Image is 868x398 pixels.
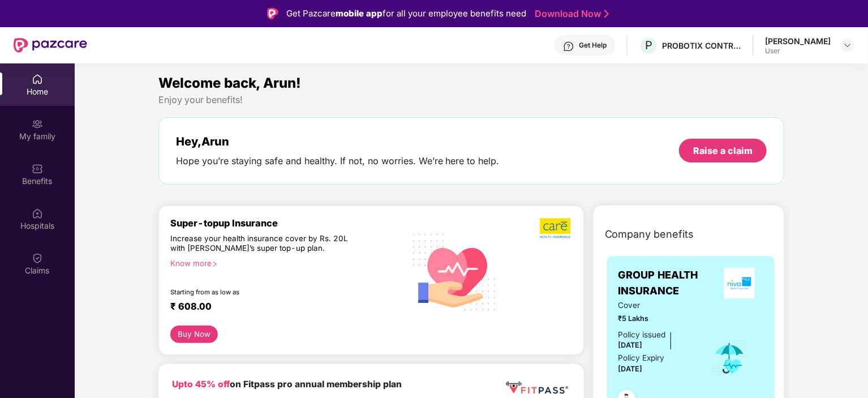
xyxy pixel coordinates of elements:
div: Super-topup Insurance [170,217,405,229]
div: Hope you’re staying safe and healthy. If not, no worries. We’re here to help. [176,155,500,167]
div: Enjoy your benefits! [158,94,785,106]
img: b5dec4f62d2307b9de63beb79f102df3.png [540,217,572,239]
div: PROBOTIX CONTROL SYSTEM INDIA PRIVATE LIMITED [662,40,741,51]
img: svg+xml;base64,PHN2ZyBpZD0iSG9tZSIgeG1sbnM9Imh0dHA6Ly93d3cudzMub3JnLzIwMDAvc3ZnIiB3aWR0aD0iMjAiIG... [32,74,43,85]
img: svg+xml;base64,PHN2ZyBpZD0iQmVuZWZpdHMiIHhtbG5zPSJodHRwOi8vd3d3LnczLm9yZy8yMDAwL3N2ZyIgd2lkdGg9Ij... [32,163,43,174]
img: svg+xml;base64,PHN2ZyBpZD0iSGVscC0zMngzMiIgeG1sbnM9Imh0dHA6Ly93d3cudzMub3JnLzIwMDAvc3ZnIiB3aWR0aD... [563,41,574,52]
div: Increase your health insurance cover by Rs. 20L with [PERSON_NAME]’s super top-up plan. [170,234,356,254]
b: on Fitpass pro annual membership plan [172,379,402,390]
a: Download Now [535,8,605,20]
span: [DATE] [618,365,643,373]
img: svg+xml;base64,PHN2ZyB3aWR0aD0iMjAiIGhlaWdodD0iMjAiIHZpZXdCb3g9IjAgMCAyMCAyMCIgZmlsbD0ibm9uZSIgeG... [32,118,43,130]
img: New Pazcare Logo [14,38,87,53]
div: ₹ 608.00 [170,301,393,314]
img: svg+xml;base64,PHN2ZyBpZD0iSG9zcGl0YWxzIiB4bWxucz0iaHR0cDovL3d3dy53My5vcmcvMjAwMC9zdmciIHdpZHRoPS... [32,208,43,219]
strong: mobile app [336,8,383,19]
span: ₹5 Lakhs [618,313,696,324]
b: Upto 45% off [172,379,230,390]
span: Company benefits [605,226,694,242]
div: Get Help [579,41,607,50]
span: GROUP HEALTH INSURANCE [618,267,716,299]
div: Policy issued [618,329,666,341]
div: Starting from as low as [170,288,356,296]
img: insurerLogo [724,268,755,298]
div: User [765,46,831,55]
img: Stroke [604,8,609,20]
div: Policy Expiry [618,352,665,364]
div: Raise a claim [693,144,753,157]
span: right [212,261,218,267]
img: svg+xml;base64,PHN2ZyB4bWxucz0iaHR0cDovL3d3dy53My5vcmcvMjAwMC9zdmciIHhtbG5zOnhsaW5rPSJodHRwOi8vd3... [405,220,505,323]
span: [DATE] [618,341,643,349]
span: Welcome back, Arun! [158,75,301,91]
div: Get Pazcare for all your employee benefits need [286,7,526,20]
img: Logo [267,8,278,19]
img: svg+xml;base64,PHN2ZyBpZD0iRHJvcGRvd24tMzJ4MzIiIHhtbG5zPSJodHRwOi8vd3d3LnczLm9yZy8yMDAwL3N2ZyIgd2... [843,41,852,50]
div: Know more [170,259,398,267]
span: P [645,38,652,52]
div: Hey, Arun [176,135,500,148]
img: icon [711,340,748,377]
button: Buy Now [170,326,218,343]
div: [PERSON_NAME] [765,36,831,46]
span: Cover [618,299,696,311]
img: svg+xml;base64,PHN2ZyBpZD0iQ2xhaW0iIHhtbG5zPSJodHRwOi8vd3d3LnczLm9yZy8yMDAwL3N2ZyIgd2lkdGg9IjIwIi... [32,253,43,264]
